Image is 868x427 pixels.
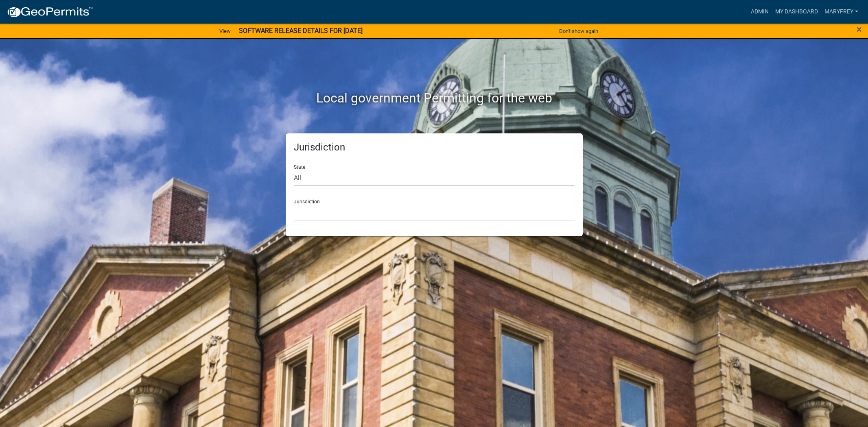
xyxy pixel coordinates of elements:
[208,90,660,106] h2: Local government Permitting for the web
[556,24,601,38] button: Don't show again
[857,24,862,34] button: Close
[216,24,234,38] a: View
[821,4,861,20] a: MaryFrey
[239,27,363,35] strong: SOFTWARE RELEASE DETAILS FOR [DATE]
[857,24,862,35] span: ×
[748,4,772,20] a: Admin
[294,142,575,153] h5: Jurisdiction
[772,4,821,20] a: My Dashboard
